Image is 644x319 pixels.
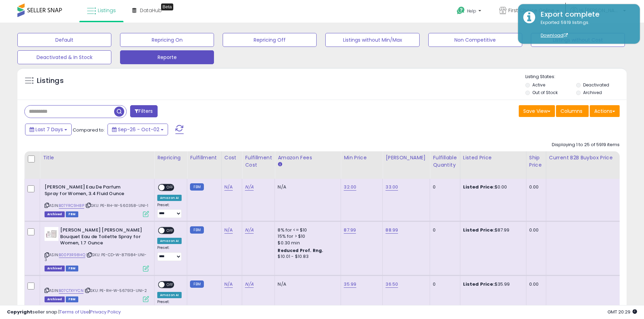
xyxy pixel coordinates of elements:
div: Tooltip anchor [161,3,173,10]
a: 87.99 [344,227,356,234]
span: OFF [165,228,176,234]
div: ASIN: [45,184,149,216]
span: DataHub [140,7,162,14]
a: 35.99 [344,281,356,288]
div: Amazon AI [157,195,182,201]
small: FBM [190,226,204,234]
div: Export complete [535,9,635,19]
div: Amazon AI [157,292,182,298]
div: $10.01 - $10.83 [278,254,335,260]
b: [PERSON_NAME] Eau De Parfum Spray for Women, 3.4 Fluid Ounce [45,184,129,199]
button: Columns [556,105,589,117]
div: 0 [433,227,454,233]
span: | SKU: PE-CD-W-871984-UNI-3 [45,252,146,262]
label: Archived [583,90,602,95]
div: Title [43,154,151,161]
span: First Choice Online [508,7,554,14]
div: N/A [278,281,335,287]
button: Deactivated & In Stock [17,50,111,64]
span: 2025-10-10 20:29 GMT [607,309,637,315]
small: FBM [190,280,204,288]
div: Preset: [157,203,182,218]
b: Listed Price: [463,184,495,190]
label: Active [532,82,545,88]
div: Displaying 1 to 25 of 5919 items [552,142,620,148]
div: 0.00 [529,184,541,190]
b: Listed Price: [463,227,495,233]
button: Repricing On [120,33,214,47]
a: N/A [224,184,233,191]
b: Reduced Prof. Rng. [278,247,323,253]
button: Repricing Off [223,33,317,47]
div: Min Price [344,154,380,161]
div: Current B2B Buybox Price [549,154,620,161]
span: Listings that have been deleted from Seller Central [45,211,65,217]
button: Actions [590,105,620,117]
img: 313LNMj+hpL._SL40_.jpg [45,227,58,241]
div: 8% for <= $10 [278,227,335,233]
a: N/A [245,281,253,288]
span: OFF [165,282,176,287]
div: Exported 5919 listings. [535,19,635,39]
div: Preset: [157,300,182,315]
a: Privacy Policy [90,309,121,315]
label: Deactivated [583,82,609,88]
span: FBM [66,211,78,217]
b: [PERSON_NAME] [PERSON_NAME] Bouquet Eau de Toilette Spray for Women, 1.7 Ounce [60,227,145,248]
button: Reporte [120,50,214,64]
a: 88.99 [385,227,398,234]
div: Ship Price [529,154,543,169]
a: 32.00 [344,184,356,191]
a: Download [541,32,568,38]
div: ASIN: [45,281,149,302]
a: Terms of Use [59,309,89,315]
button: Listings without Min/Max [325,33,419,47]
span: OFF [165,185,176,191]
span: Last 7 Days [35,126,63,133]
b: Listed Price: [463,281,495,287]
span: Columns [560,108,582,115]
span: Compared to: [73,127,105,133]
div: Preset: [157,245,182,261]
div: 0 [433,281,454,287]
button: Last 7 Days [25,124,72,135]
a: 36.50 [385,281,398,288]
span: Listings that have been deleted from Seller Central [45,266,65,271]
div: ASIN: [45,227,149,271]
div: Listed Price [463,154,523,161]
span: Sep-26 - Oct-02 [118,126,159,133]
div: N/A [278,184,335,190]
a: B07FRC9H8P [59,203,84,209]
div: $87.99 [463,227,521,233]
button: Save View [519,105,555,117]
div: Fulfillment Cost [245,154,272,169]
a: B00P3R98HQ [59,252,85,258]
span: FBM [66,296,78,302]
a: Help [451,1,488,23]
button: Default [17,33,111,47]
div: Fulfillable Quantity [433,154,457,169]
div: $0.00 [463,184,521,190]
div: $0.30 min [278,240,335,246]
div: 15% for > $10 [278,233,335,240]
small: Amazon Fees. [278,161,282,168]
p: Listing States: [525,74,627,80]
small: FBM [190,183,204,191]
span: Listings that have been deleted from Seller Central [45,296,65,302]
span: | SKU: PE-RH-W-567913-UNI-2 [85,288,147,293]
span: | SKU: PE-RH-W-560358-UNI-1 [85,203,149,208]
span: FBM [66,266,78,271]
span: Help [467,8,476,14]
a: B07CTXYYCN [59,288,84,294]
div: 0 [433,184,454,190]
button: Sep-26 - Oct-02 [108,124,168,135]
div: Amazon AI [157,238,182,244]
a: 33.00 [385,184,398,191]
div: $35.99 [463,281,521,287]
label: Out of Stock [532,90,558,95]
i: Get Help [456,6,465,15]
div: Cost [224,154,239,161]
div: 0.00 [529,281,541,287]
a: N/A [245,227,253,234]
a: N/A [224,281,233,288]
